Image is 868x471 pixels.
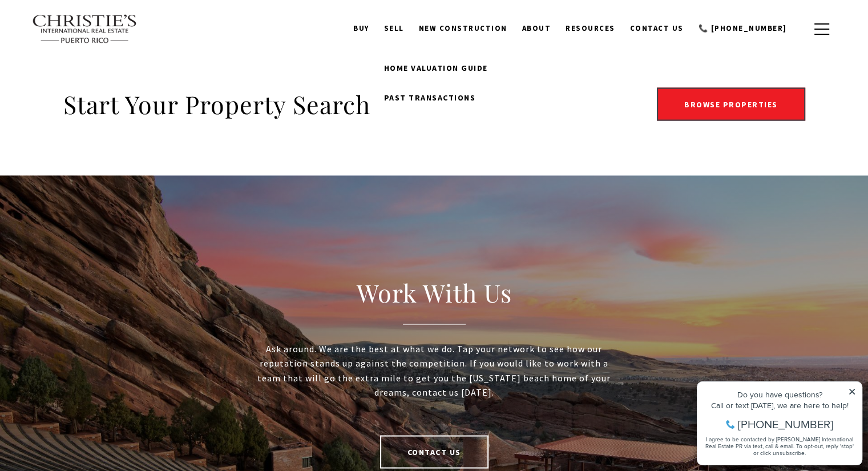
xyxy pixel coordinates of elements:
[357,276,512,324] h2: Work With Us
[384,63,488,73] span: Home Valuation Guide
[630,23,684,33] span: Contact Us
[794,23,807,35] a: search
[384,92,476,103] span: Past Transactions
[699,23,787,33] span: 📞 [PHONE_NUMBER]
[249,341,620,400] p: Ask around. We are the best at what we do. Tap your network to see how our reputation stands up a...
[12,37,165,45] div: Call or text [DATE], we are here to help!
[807,13,837,46] button: button
[32,14,138,44] img: Christie's International Real Estate text transparent background
[47,54,142,65] span: [PHONE_NUMBER]
[380,435,488,468] a: Contact Us
[657,87,805,120] a: Browse Properties
[377,53,495,83] a: home
[411,18,515,39] a: New Construction
[515,18,559,39] a: About
[12,26,165,34] div: Do you have questions?
[63,88,370,120] h2: Start Your Property Search
[14,70,163,92] span: I agree to be contacted by [PERSON_NAME] International Real Estate PR via text, call & email. To ...
[558,18,623,39] a: Resources
[691,18,794,39] a: call +19392204790
[377,18,411,39] a: SELL
[346,18,377,39] a: BUY
[377,83,495,112] a: Past Transactions
[419,23,507,33] span: New Construction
